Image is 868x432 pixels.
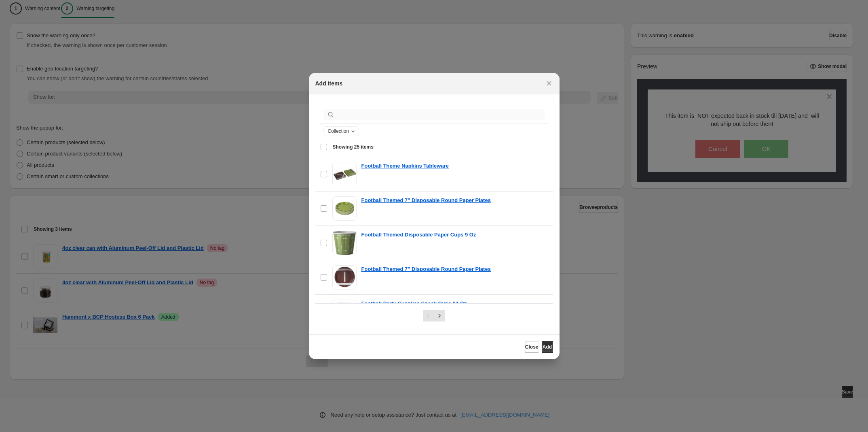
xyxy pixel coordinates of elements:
a: Football Themed Disposable Paper Cups 9 Oz [361,231,476,239]
a: Football Themed 7" Disposable Round Paper Plates [361,196,491,204]
a: Football Party Supplies Snack Cups 84 Oz [361,300,467,308]
button: Collection [324,127,359,136]
img: Football Themed Disposable Paper Cups 9 Oz [332,231,357,255]
a: Football Theme Napkins Tableware [361,162,449,170]
img: Football Theme Napkins Tableware [332,162,357,186]
h2: Add items [315,79,343,87]
a: Football Themed 7" Disposable Round Paper Plates [361,265,491,273]
span: Showing 25 items [333,144,374,150]
button: Add [542,341,553,353]
img: Football Themed 7" Disposable Round Paper Plates [332,196,357,221]
button: Next [434,310,445,321]
img: Football Party Supplies Snack Cups 84 Oz [332,300,357,324]
span: Close [525,344,539,350]
span: Add [543,344,552,350]
button: Close [525,341,539,353]
button: Close [543,78,555,89]
span: Collection [328,128,349,134]
img: Football Themed 7" Disposable Round Paper Plates [332,265,357,289]
nav: Pagination [423,310,445,321]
